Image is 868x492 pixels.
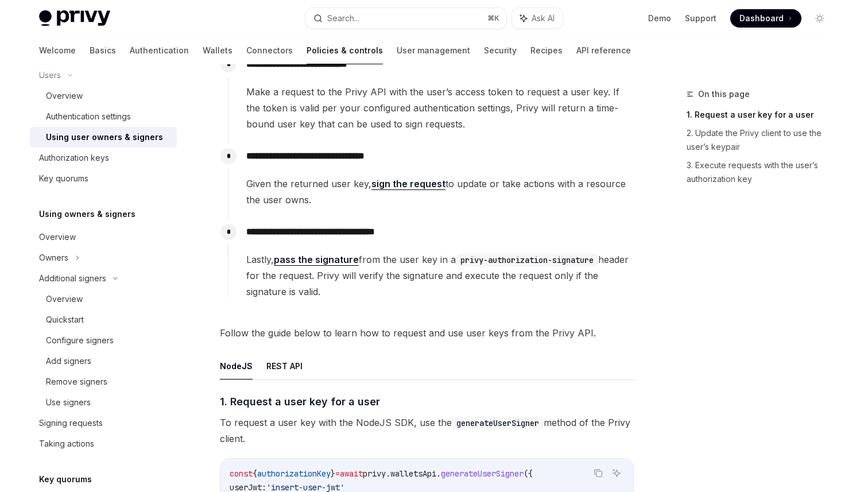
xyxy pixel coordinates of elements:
a: Authorization keys [30,148,177,168]
span: ⌘ K [487,14,499,23]
a: sign the request [371,178,445,190]
span: On this page [698,87,750,101]
span: const [230,468,253,479]
code: privy-authorization-signature [456,254,598,266]
a: User management [397,37,470,64]
span: } [331,468,335,479]
a: Overview [30,289,177,309]
a: Demo [648,13,671,24]
a: API reference [576,37,631,64]
a: Signing requests [30,413,177,433]
button: Search...⌘K [305,8,506,29]
div: Authorization keys [39,151,109,165]
span: Follow the guide below to learn how to request and use user keys from the Privy API. [220,325,634,341]
div: Authentication settings [46,110,131,123]
div: Use signers [46,396,91,409]
a: Quickstart [30,309,177,330]
a: Configure signers [30,330,177,351]
a: Recipes [530,37,563,64]
span: walletsApi [390,468,436,479]
a: Connectors [246,37,293,64]
code: generateUserSigner [452,417,544,429]
div: Additional signers [39,272,106,285]
button: Ask AI [609,466,624,481]
span: privy [363,468,386,479]
span: Dashboard [739,13,784,24]
div: Search... [327,11,359,25]
div: Overview [39,230,76,244]
span: . [436,468,441,479]
a: Welcome [39,37,76,64]
a: Policies & controls [307,37,383,64]
span: Lastly, from the user key in a header for the request. Privy will verify the signature and execut... [246,251,633,300]
a: Overview [30,227,177,247]
a: pass the signature [274,254,359,266]
a: Support [685,13,716,24]
span: ({ [524,468,533,479]
a: Security [484,37,517,64]
a: Overview [30,86,177,106]
div: Remove signers [46,375,107,389]
button: Copy the contents from the code block [591,466,606,481]
button: NodeJS [220,352,253,379]
a: Dashboard [730,9,801,28]
h5: Using owners & signers [39,207,135,221]
a: 3. Execute requests with the user’s authorization key [687,156,838,188]
div: Using user owners & signers [46,130,163,144]
a: 1. Request a user key for a user [687,106,838,124]
div: Add signers [46,354,91,368]
div: Quickstart [46,313,84,327]
h5: Key quorums [39,472,92,486]
a: Wallets [203,37,232,64]
a: Remove signers [30,371,177,392]
a: Basics [90,37,116,64]
a: Using user owners & signers [30,127,177,148]
button: REST API [266,352,303,379]
span: Ask AI [532,13,555,24]
button: Toggle dark mode [811,9,829,28]
div: Signing requests [39,416,103,430]
img: light logo [39,10,110,26]
span: = [335,468,340,479]
a: Key quorums [30,168,177,189]
span: Make a request to the Privy API with the user’s access token to request a user key. If the token ... [246,84,633,132]
div: Overview [46,89,83,103]
span: generateUserSigner [441,468,524,479]
a: Taking actions [30,433,177,454]
div: Overview [46,292,83,306]
a: Authentication settings [30,106,177,127]
div: Key quorums [39,172,88,185]
span: . [386,468,390,479]
span: Given the returned user key, to update or take actions with a resource the user owns. [246,176,633,208]
span: 1. Request a user key for a user [220,394,380,409]
a: Use signers [30,392,177,413]
div: Owners [39,251,68,265]
span: await [340,468,363,479]
button: Ask AI [512,8,563,29]
span: authorizationKey [257,468,331,479]
div: Configure signers [46,334,114,347]
a: 2. Update the Privy client to use the user’s keypair [687,124,838,156]
a: Add signers [30,351,177,371]
span: { [253,468,257,479]
span: To request a user key with the NodeJS SDK, use the method of the Privy client. [220,414,634,447]
a: Authentication [130,37,189,64]
div: Taking actions [39,437,94,451]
